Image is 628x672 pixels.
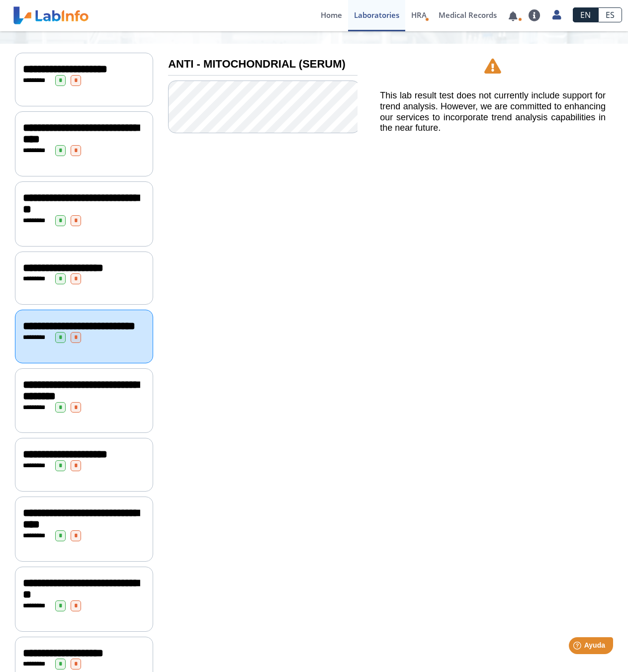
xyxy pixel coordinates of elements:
b: ANTI - MITOCHONDRIAL (SERUM) [168,58,346,70]
span: HRA [411,10,427,20]
a: EN [573,7,598,22]
iframe: Help widget launcher [539,633,617,661]
h5: This lab result test does not currently include support for trend analysis. However, we are commi... [380,90,606,133]
a: ES [598,7,622,22]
